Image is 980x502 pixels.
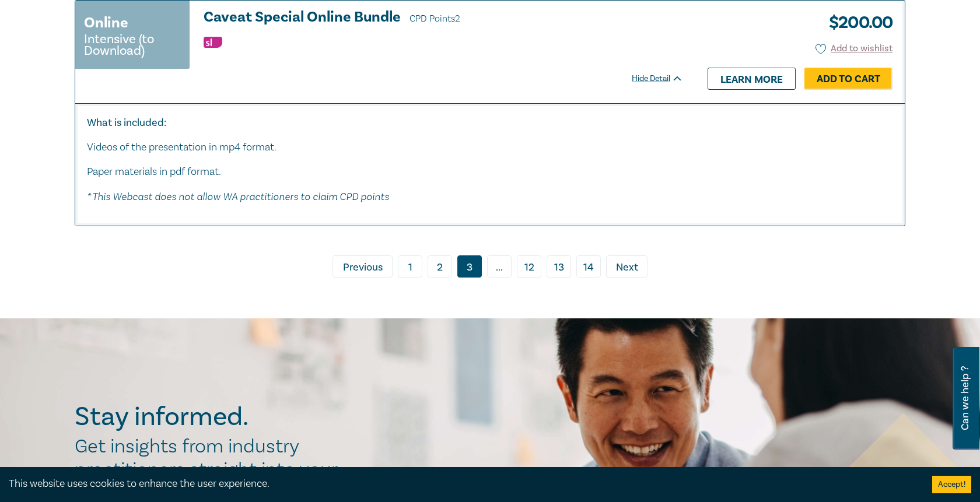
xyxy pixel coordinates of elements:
span: Next [616,260,638,275]
a: 2 [428,255,452,278]
h3: $ 200.00 [820,9,892,36]
a: 3 [457,255,482,278]
span: Can we help ? [960,354,971,443]
span: CPD Points 2 [409,13,460,24]
span: ... [487,255,512,278]
a: Learn more [708,68,796,90]
div: Hide Detail [632,73,696,85]
div: This website uses cookies to enhance the user experience. [9,476,915,492]
h3: Caveat Special Online Bundle [204,9,683,27]
a: 14 [576,255,601,278]
img: Substantive Law [204,37,222,48]
button: Add to wishlist [815,42,893,55]
p: Videos of the presentation in mp4 format. [87,140,893,155]
a: Previous [332,255,393,278]
a: 12 [517,255,541,278]
button: Accept cookies [932,476,971,493]
h3: Online [84,12,128,33]
a: Caveat Special Online Bundle CPD Points2 [204,9,683,27]
a: Add to Cart [804,68,892,90]
a: 13 [547,255,571,278]
span: Previous [343,260,383,275]
h2: Stay informed. [75,402,350,432]
em: * This Webcast does not allow WA practitioners to claim CPD points [87,190,389,202]
a: 1 [398,255,422,278]
a: Next [606,255,647,278]
small: Intensive (to Download) [84,33,181,57]
p: Paper materials in pdf format. [87,164,893,180]
strong: What is included: [87,116,166,129]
